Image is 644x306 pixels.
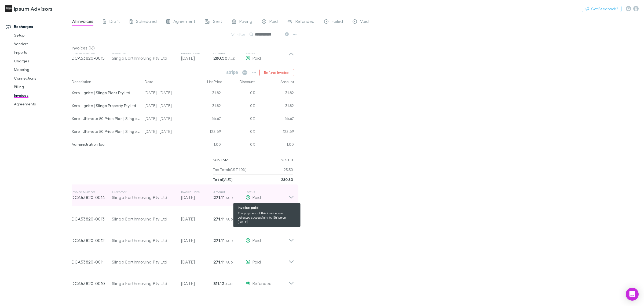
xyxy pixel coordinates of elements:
[191,113,223,126] div: 66.67
[253,259,261,264] span: Paid
[255,139,294,152] div: 1.00
[112,280,176,287] div: Slingo Earthmoving Pty Ltd
[67,227,298,249] div: DCA53820-0012Slingo Earthmoving Pty Ltd[DATE]271.11 AUDPaid
[253,216,261,221] span: Paid
[181,216,213,222] p: [DATE]
[9,48,76,57] a: Imports
[173,19,195,26] span: Agreement
[295,19,314,26] span: Refunded
[213,177,223,182] strong: Total
[213,195,225,200] strong: 271.11
[9,65,76,74] a: Mapping
[9,57,76,65] a: Charges
[72,139,141,150] div: Administration fee
[72,259,112,265] p: DCA53820-0011
[67,184,298,206] div: Invoice NumberDCA53820-0014CustomerSlingo Earthmoving Pty LtdInvoice Date[DATE]Amount271.11 AUDSt...
[360,19,369,26] span: Void
[213,19,222,26] span: Sent
[1,22,76,31] a: Recharges
[72,100,141,111] div: Xero - Ignite | Slingo Property Pty Ltd
[191,100,223,113] div: 31.82
[67,271,298,292] div: DCA53820-0010Slingo Earthmoving Pty Ltd[DATE]811.12 AUDRefunded
[181,194,213,201] p: [DATE]
[181,259,213,265] p: [DATE]
[72,126,141,137] div: Xero - Ultimate 50 Price Plan | Slingo Earthmoving Pty Ltd
[191,87,223,100] div: 31.82
[255,100,294,113] div: 31.82
[72,19,93,26] span: All invoices
[213,238,225,243] strong: 271.11
[181,280,213,287] p: [DATE]
[72,237,112,244] p: DCA53820-0012
[67,206,298,227] div: DCA53820-0013Slingo Earthmoving Pty Ltd[DATE]271.11 AUDPaid
[9,83,76,91] a: Billing
[72,55,112,61] p: DCA53820-0015
[213,190,246,194] p: Amount
[223,87,255,100] div: 0%
[284,165,293,175] p: 25.50
[112,55,176,61] div: Slingo Earthmoving Pty Ltd
[67,45,298,67] div: Invoice NumberDCA53820-0015CustomerSlingo Earthmoving Pty LtdInvoice Date[DATE]Amount280.50 AUDSt...
[246,190,288,194] p: Status
[253,281,272,286] span: Refunded
[142,100,191,113] div: [DATE] - [DATE]
[213,216,225,222] strong: 271.11
[112,190,176,194] p: Customer
[253,195,261,200] span: Paid
[213,155,230,165] p: Sub Total
[112,237,176,244] div: Slingo Earthmoving Pty Ltd
[191,139,223,152] div: 1.00
[255,87,294,100] div: 31.82
[9,91,76,100] a: Invoices
[191,126,223,139] div: 123.69
[225,282,233,286] span: AUD
[181,237,213,244] p: [DATE]
[259,69,294,76] button: Refund Invoice
[72,194,112,201] p: DCA53820-0014
[213,281,224,286] strong: 811.12
[181,55,213,61] p: [DATE]
[239,19,252,26] span: Paying
[228,56,236,61] span: AUD
[255,113,294,126] div: 66.67
[213,259,225,265] strong: 271.11
[226,217,233,221] span: AUD
[253,55,261,61] span: Paid
[9,74,76,83] a: Connections
[226,260,233,264] span: AUD
[142,126,191,139] div: [DATE] - [DATE]
[112,216,176,222] div: Slingo Earthmoving Pty Ltd
[223,139,255,152] div: 0%
[5,5,12,12] img: Ipsum Advisors's Logo
[142,87,191,100] div: [DATE] - [DATE]
[223,100,255,113] div: 0%
[2,2,56,15] a: Ipsum Advisors
[9,100,76,108] a: Agreements
[142,113,191,126] div: [DATE] - [DATE]
[67,249,298,271] div: DCA53820-0011Slingo Earthmoving Pty Ltd[DATE]271.11 AUDPaid
[9,31,76,40] a: Setup
[72,280,112,287] p: DCA53820-0010
[213,165,247,175] p: Tax Total (GST 10%)
[213,175,233,184] p: ( AUD )
[181,190,213,194] p: Invoice Date
[72,216,112,222] p: DCA53820-0013
[255,126,294,139] div: 123.69
[136,19,157,26] span: Scheduled
[226,239,233,243] span: AUD
[281,155,293,165] p: 255.00
[626,288,639,301] div: Open Intercom Messenger
[72,113,141,124] div: Xero - Ultimate 50 Price Plan | Slingo Earthmoving Pty Ltd
[226,196,233,200] span: AUD
[112,259,176,265] div: Slingo Earthmoving Pty Ltd
[213,55,227,61] strong: 280.50
[223,126,255,139] div: 0%
[109,19,120,26] span: Draft
[228,31,248,38] button: Filter
[582,6,621,12] button: Got Feedback?
[112,194,176,201] div: Slingo Earthmoving Pty Ltd
[332,19,343,26] span: Failed
[281,177,293,182] strong: 280.50
[9,40,76,48] a: Vendors
[14,5,53,12] h3: Ipsum Advisors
